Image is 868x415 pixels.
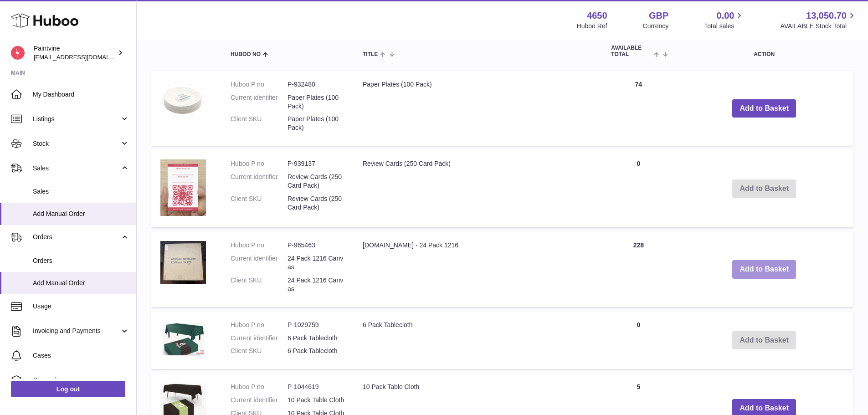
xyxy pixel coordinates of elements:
div: Currency [643,22,669,31]
span: AVAILABLE Total [611,45,652,57]
span: Sales [33,187,129,196]
dt: Client SKU [231,347,288,355]
a: 13,050.70 AVAILABLE Stock Total [780,10,857,31]
span: Huboo no [231,51,261,57]
img: wholesale-canvas.com - 24 Pack 1216 [160,241,206,284]
span: Sales [33,164,120,173]
dt: Client SKU [231,115,288,132]
dd: Paper Plates (100 Pack) [288,93,344,111]
dd: 10 Pack Table Cloth [288,396,344,405]
span: Listings [33,115,120,123]
span: Title [363,51,378,57]
dd: P-965463 [288,241,344,250]
span: Total sales [704,22,745,31]
span: My Dashboard [33,90,129,99]
dt: Current identifier [231,334,288,343]
span: Channels [33,376,129,384]
span: Usage [33,302,129,311]
button: Add to Basket [732,260,796,279]
dt: Current identifier [231,254,288,272]
span: 13,050.70 [806,10,847,22]
span: Add Manual Order [33,210,129,218]
td: [DOMAIN_NAME] - 24 Pack 1216 [354,232,602,307]
span: 0.00 [717,10,734,22]
td: 74 [602,71,675,146]
dt: Huboo P no [231,383,288,391]
dt: Current identifier [231,396,288,405]
strong: GBP [649,10,668,22]
td: 228 [602,232,675,307]
dd: 6 Pack Tablecloth [288,334,344,343]
dt: Huboo P no [231,241,288,250]
button: Add to Basket [732,99,796,118]
span: Orders [33,256,129,265]
span: AVAILABLE Stock Total [780,22,857,31]
td: 0 [602,312,675,369]
span: Stock [33,139,120,148]
dt: Huboo P no [231,321,288,329]
span: Add Manual Order [33,279,129,287]
dt: Current identifier [231,173,288,190]
th: Action [675,36,853,66]
span: Invoicing and Payments [33,327,120,335]
a: Log out [11,381,125,397]
td: Review Cards (250 Card Pack) [354,150,602,227]
span: Orders [33,233,120,241]
strong: 4650 [587,10,607,22]
dd: Review Cards (250 Card Pack) [288,173,344,190]
span: [EMAIL_ADDRESS][DOMAIN_NAME] [34,53,134,61]
td: 6 Pack Tablecloth [354,312,602,369]
dt: Current identifier [231,93,288,111]
img: Review Cards (250 Card Pack) [160,159,206,216]
dd: 6 Pack Tablecloth [288,347,344,355]
img: euan@paintvine.co.uk [11,46,25,60]
dt: Huboo P no [231,159,288,168]
td: 0 [602,150,675,227]
dd: Paper Plates (100 Pack) [288,115,344,132]
dd: 24 Pack 1216 Canvas [288,254,344,272]
dt: Client SKU [231,276,288,293]
dt: Huboo P no [231,80,288,89]
dd: P-1044619 [288,383,344,391]
img: Paper Plates (100 Pack) [160,80,206,118]
dd: P-1029759 [288,321,344,329]
a: 0.00 Total sales [704,10,745,31]
div: Paintvine [34,44,116,61]
div: Huboo Ref [577,22,607,31]
dd: 24 Pack 1216 Canvas [288,276,344,293]
dt: Client SKU [231,195,288,212]
dd: P-932480 [288,80,344,89]
dd: P-939137 [288,159,344,168]
img: 6 Pack Tablecloth [160,321,206,355]
td: Paper Plates (100 Pack) [354,71,602,146]
span: Cases [33,351,129,360]
dd: Review Cards (250 Card Pack) [288,195,344,212]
